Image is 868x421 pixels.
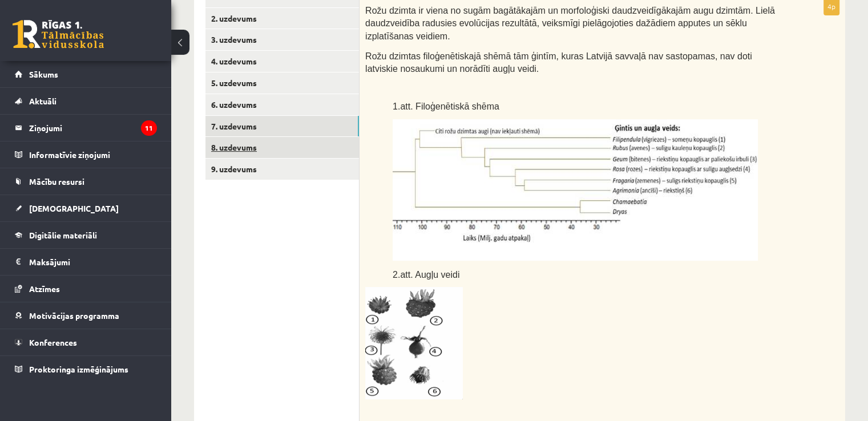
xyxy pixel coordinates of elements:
[29,203,119,213] span: [DEMOGRAPHIC_DATA]
[141,120,157,136] i: 11
[205,137,359,158] a: 8. uzdevums
[29,284,60,294] span: Atzīmes
[13,20,104,48] a: Rīgas 1. Tālmācības vidusskola
[15,222,157,248] a: Digitālie materiāli
[205,29,359,50] a: 3. uzdevums
[29,364,128,374] span: Proktoringa izmēģinājums
[205,8,359,29] a: 2. uzdevums
[393,102,499,111] span: 1.att. Filoģenētiskā shēma
[15,302,157,329] a: Motivācijas programma
[393,119,758,261] img: A graph with a number of objects Description automatically generated with medium confidence
[15,356,157,382] a: Proktoringa izmēģinājums
[15,249,157,275] a: Maksājumi
[29,230,97,240] span: Digitālie materiāli
[365,51,752,74] span: Rožu dzimtas filoģenētiskajā shēmā tām ģintīm, kuras Latvijā savvaļā nav sastopamas, nav doti lat...
[29,115,157,141] legend: Ziņojumi
[205,116,359,137] a: 7. uzdevums
[15,168,157,195] a: Mācību resursi
[205,94,359,115] a: 6. uzdevums
[29,310,119,321] span: Motivācijas programma
[29,69,58,79] span: Sākums
[393,270,459,280] span: 2.att. Augļu veidi
[205,159,359,180] a: 9. uzdevums
[15,276,157,302] a: Atzīmes
[29,141,157,168] legend: Informatīvie ziņojumi
[15,329,157,355] a: Konferences
[29,96,56,106] span: Aktuāli
[15,88,157,114] a: Aktuāli
[365,287,463,399] img: A close-up of several fruits Description automatically generated
[365,6,775,41] span: Rožu dzimta ir viena no sugām bagātākajām un morfoloģiski daudzveidīgākajām augu dzimtām. Lielā d...
[29,176,84,187] span: Mācību resursi
[15,141,157,168] a: Informatīvie ziņojumi
[205,72,359,94] a: 5. uzdevums
[29,249,157,275] legend: Maksājumi
[205,51,359,72] a: 4. uzdevums
[15,61,157,87] a: Sākums
[15,195,157,221] a: [DEMOGRAPHIC_DATA]
[29,337,77,347] span: Konferences
[15,115,157,141] a: Ziņojumi11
